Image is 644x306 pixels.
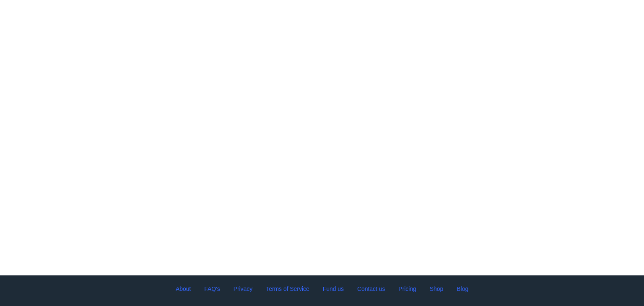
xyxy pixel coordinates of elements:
[176,284,191,293] a: About
[266,284,309,293] a: Terms of Service
[323,284,344,293] a: Fund us
[357,284,385,293] a: Contact us
[234,284,253,293] a: Privacy
[398,284,416,293] a: Pricing
[457,284,468,293] a: Blog
[204,284,220,293] a: FAQ's
[430,284,444,293] a: Shop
